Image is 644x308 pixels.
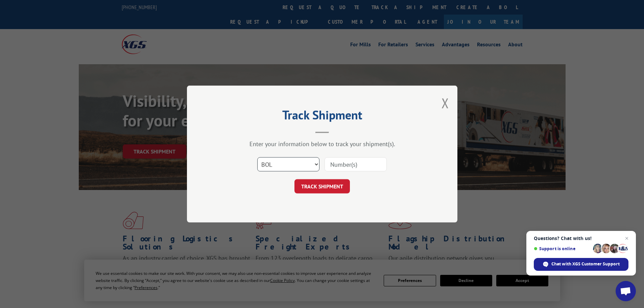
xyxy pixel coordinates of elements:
[294,179,350,193] button: TRACK SHIPMENT
[616,281,636,301] div: Open chat
[534,236,628,241] span: Questions? Chat with us!
[534,258,628,271] div: Chat with XGS Customer Support
[325,157,387,171] input: Number(s)
[623,234,631,242] span: Close chat
[442,94,449,112] button: Close modal
[221,140,424,148] div: Enter your information below to track your shipment(s).
[534,246,591,251] span: Support is online
[221,110,424,123] h2: Track Shipment
[551,261,620,267] span: Chat with XGS Customer Support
